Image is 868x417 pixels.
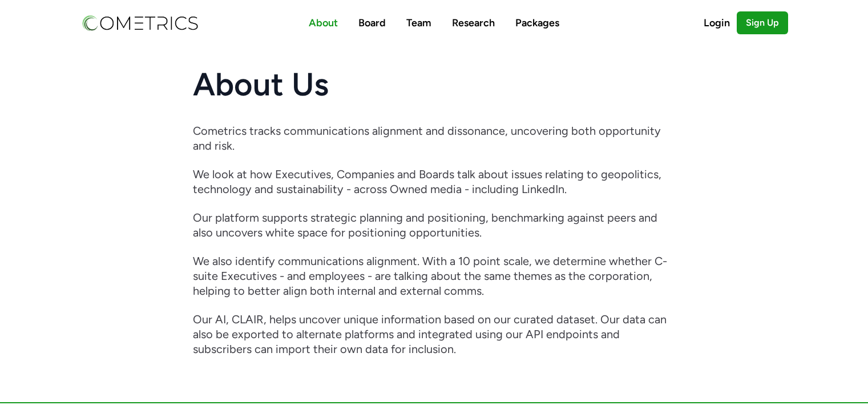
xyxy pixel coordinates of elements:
[193,123,675,153] p: Cometrics tracks communications alignment and dissonance, uncovering both opportunity and risk.
[452,17,495,29] a: Research
[515,17,559,29] a: Packages
[193,167,675,197] p: We look at how Executives, Companies and Boards talk about issues relating to geopolitics, techno...
[193,254,675,298] p: We also identify communications alignment. With a 10 point scale, we determine whether C-suite Ex...
[309,17,338,29] a: About
[193,312,675,356] p: Our AI, CLAIR, helps uncover unique information based on our curated dataset. Our data can also b...
[193,69,675,101] h1: About Us
[80,13,199,33] img: Cometrics
[704,15,737,31] a: Login
[358,17,386,29] a: Board
[406,17,431,29] a: Team
[737,11,788,34] a: Sign Up
[193,210,675,240] p: Our platform supports strategic planning and positioning, benchmarking against peers and also unc...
